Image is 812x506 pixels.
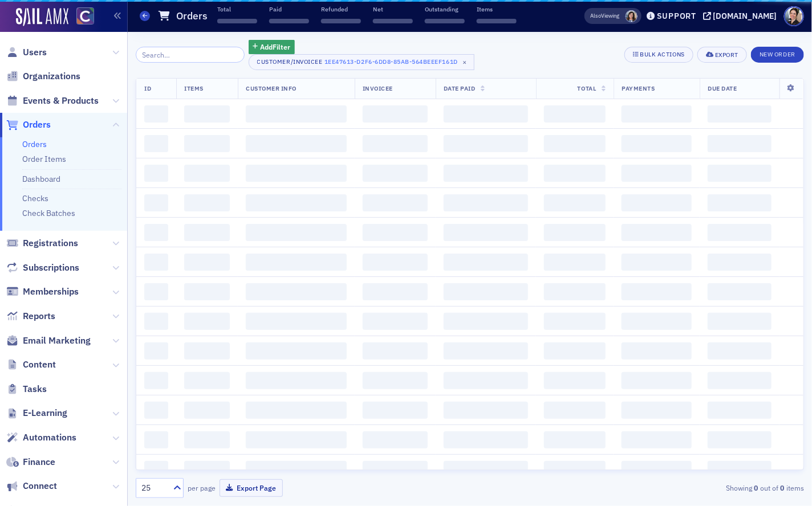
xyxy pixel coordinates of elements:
span: Reports [23,310,55,323]
span: ‌ [622,372,692,389]
div: Customer/Invoicee [257,58,323,66]
span: ‌ [184,431,230,448]
button: [DOMAIN_NAME] [703,12,781,20]
span: ‌ [544,431,606,448]
span: ‌ [363,342,428,360]
img: SailAMX [16,8,68,26]
span: ‌ [708,283,772,300]
button: Customer/Invoicee1ee47613-d2f6-6dd8-85ab-564beeef161d× [249,54,474,70]
span: Finance [23,456,55,468]
span: ‌ [144,342,168,360]
span: Due Date [708,84,737,92]
span: ‌ [363,224,428,241]
a: Subscriptions [6,262,79,274]
span: ‌ [708,461,772,478]
div: [DOMAIN_NAME] [713,11,777,21]
span: ‌ [144,105,168,123]
span: ‌ [246,194,347,211]
span: ID [144,84,151,92]
a: Automations [6,431,76,444]
span: ‌ [544,313,606,330]
span: × [460,57,470,67]
span: ‌ [622,402,692,419]
span: ‌ [144,431,168,448]
a: New Order [751,48,804,59]
a: Orders [6,119,51,131]
span: ‌ [363,461,428,478]
span: ‌ [363,402,428,419]
span: ‌ [544,135,606,152]
span: ‌ [708,105,772,123]
span: ‌ [144,313,168,330]
span: ‌ [444,283,529,300]
span: ‌ [184,372,230,389]
a: Dashboard [22,174,60,184]
span: ‌ [246,283,347,300]
span: ‌ [708,402,772,419]
span: ‌ [246,165,347,182]
span: ‌ [217,19,257,23]
span: ‌ [184,342,230,360]
span: ‌ [708,194,772,211]
span: ‌ [363,105,428,123]
span: ‌ [544,342,606,360]
div: Export [715,52,738,58]
span: E-Learning [23,407,67,419]
span: ‌ [144,254,168,271]
button: AddFilter [249,40,295,54]
span: ‌ [144,165,168,182]
span: ‌ [184,105,230,123]
span: Add Filter [260,42,290,52]
span: ‌ [246,135,347,152]
span: ‌ [708,342,772,360]
span: Users [23,46,47,59]
a: Email Marketing [6,334,91,347]
span: ‌ [544,165,606,182]
span: Events & Products [23,95,99,107]
a: Users [6,46,47,59]
span: ‌ [184,313,230,330]
span: ‌ [144,135,168,152]
span: Payments [622,84,655,92]
span: ‌ [246,224,347,241]
span: ‌ [363,135,428,152]
span: Total [578,84,596,92]
input: Search… [136,47,245,63]
a: Orders [22,139,47,149]
span: ‌ [708,431,772,448]
span: ‌ [246,342,347,360]
span: Automations [23,431,76,444]
span: Connect [23,480,57,492]
span: ‌ [544,224,606,241]
span: ‌ [444,461,529,478]
a: Check Batches [22,208,75,218]
p: Paid [269,5,309,13]
span: ‌ [622,165,692,182]
label: per page [188,483,216,493]
span: ‌ [444,372,529,389]
span: ‌ [144,283,168,300]
span: ‌ [444,135,529,152]
span: ‌ [363,313,428,330]
strong: 0 [778,483,786,493]
span: Memberships [23,285,79,298]
span: ‌ [622,135,692,152]
span: ‌ [184,283,230,300]
span: ‌ [184,461,230,478]
a: Finance [6,456,55,468]
span: ‌ [144,402,168,419]
span: ‌ [363,431,428,448]
span: ‌ [622,342,692,360]
span: ‌ [622,105,692,123]
span: ‌ [544,402,606,419]
span: Registrations [23,237,78,250]
span: ‌ [246,402,347,419]
span: ‌ [363,254,428,271]
span: ‌ [246,461,347,478]
span: ‌ [363,165,428,182]
a: Order Items [22,154,66,164]
a: E-Learning [6,407,67,419]
span: ‌ [144,461,168,478]
span: ‌ [544,283,606,300]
